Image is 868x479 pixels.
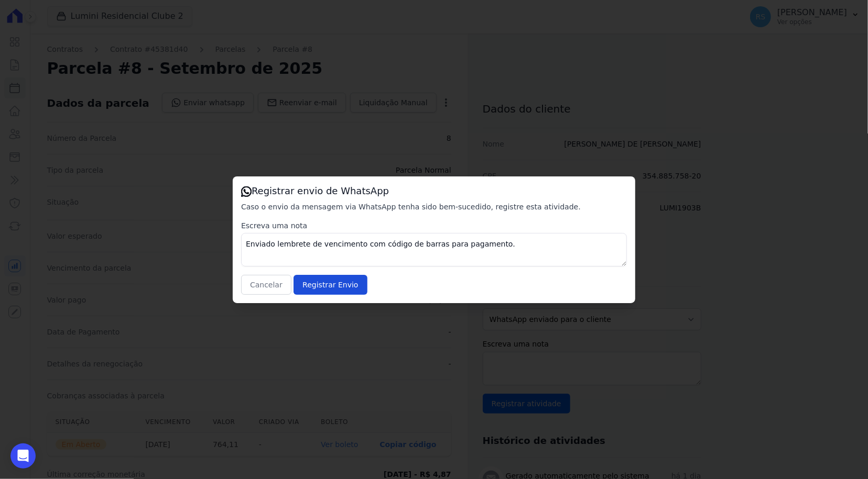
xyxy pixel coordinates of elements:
textarea: Enviado lembrete de vencimento com código de barras para pagamento. [241,233,627,266]
div: Open Intercom Messenger [10,443,36,469]
button: Cancelar [241,275,291,295]
p: Caso o envio da mensagem via WhatsApp tenha sido bem-sucedido, registre esta atividade. [241,202,627,212]
label: Escreva uma nota [241,220,627,231]
h3: Registrar envio de WhatsApp [241,185,627,197]
input: Registrar Envio [294,275,367,295]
